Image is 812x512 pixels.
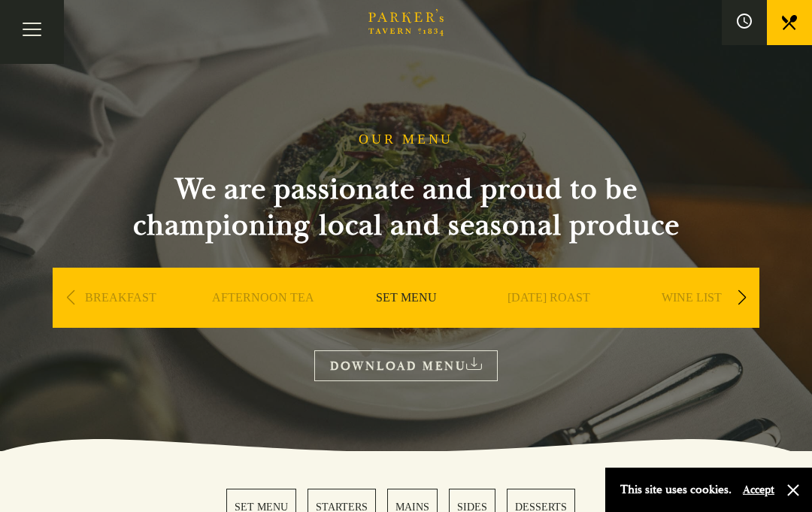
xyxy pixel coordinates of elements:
[85,290,156,350] a: BREAKFAST
[743,483,774,497] button: Accept
[507,290,590,350] a: [DATE] ROAST
[314,350,498,381] a: DOWNLOAD MENU
[359,132,453,148] h1: OUR MENU
[53,268,188,373] div: 1 / 9
[786,483,801,498] button: Close and accept
[105,171,707,244] h2: We are passionate and proud to be championing local and seasonal produce
[732,281,752,314] div: Next slide
[60,281,80,314] div: Previous slide
[624,268,759,373] div: 5 / 9
[212,290,314,350] a: AFTERNOON TEA
[376,290,437,350] a: SET MENU
[620,479,732,501] p: This site uses cookies.
[481,268,617,373] div: 4 / 9
[662,290,722,350] a: WINE LIST
[195,268,331,373] div: 2 / 9
[338,268,474,373] div: 3 / 9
